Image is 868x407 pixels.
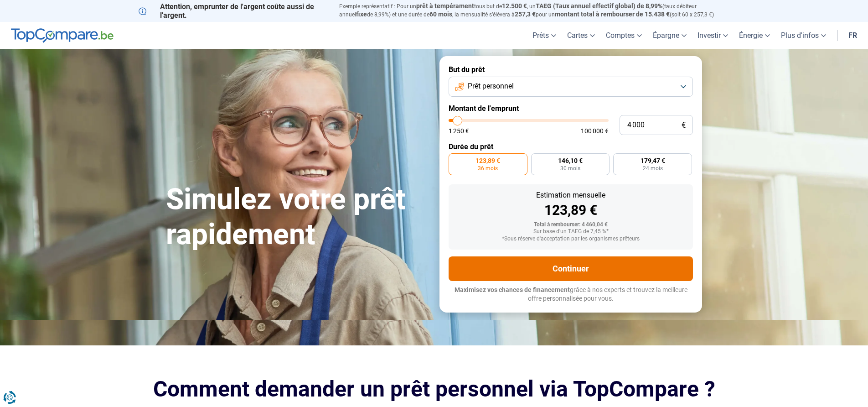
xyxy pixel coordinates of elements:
div: 123,89 € [456,203,686,217]
img: TopCompare [11,28,114,43]
h1: Simulez votre prêt rapidement [166,182,429,252]
span: 24 mois [643,166,663,171]
a: fr [843,22,863,49]
h2: Comment demander un prêt personnel via TopCompare ? [139,376,729,402]
span: 36 mois [478,166,498,171]
button: Prêt personnel [449,77,693,97]
p: Attention, emprunter de l'argent coûte aussi de l'argent. [139,2,328,20]
a: Cartes [562,22,600,49]
label: Durée du prêt [449,142,693,151]
span: prêt à tempérament [416,2,474,10]
label: Montant de l'emprunt [449,104,693,113]
div: Total à rembourser: 4 460,04 € [456,222,686,228]
span: TAEG (Taux annuel effectif global) de 8,99% [536,2,662,10]
span: 257,3 € [515,10,536,18]
span: Maximisez vos chances de financement [455,286,570,293]
div: Sur base d'un TAEG de 7,45 %* [456,229,686,235]
p: Exemple représentatif : Pour un tous but de , un (taux débiteur annuel de 8,99%) et une durée de ... [339,2,729,19]
span: 146,10 € [558,157,583,164]
span: fixe [356,10,367,18]
a: Investir [692,22,734,49]
span: 30 mois [560,166,580,171]
div: Estimation mensuelle [456,192,686,199]
a: Prêts [527,22,562,49]
a: Comptes [600,22,647,49]
span: 179,47 € [641,157,665,164]
span: 1 250 € [449,128,469,134]
a: Épargne [647,22,692,49]
a: Énergie [734,22,775,49]
span: 123,89 € [475,157,500,164]
span: € [682,121,686,129]
a: Plus d'infos [775,22,832,49]
button: Continuer [449,256,693,281]
label: But du prêt [449,65,693,74]
span: 12.500 € [502,2,527,10]
span: 60 mois [429,10,452,18]
span: 100 000 € [581,128,609,134]
span: Prêt personnel [468,81,514,91]
p: grâce à nos experts et trouvez la meilleure offre personnalisée pour vous. [449,286,693,303]
span: montant total à rembourser de 15.438 € [555,10,670,18]
div: *Sous réserve d'acceptation par les organismes prêteurs [456,236,686,242]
